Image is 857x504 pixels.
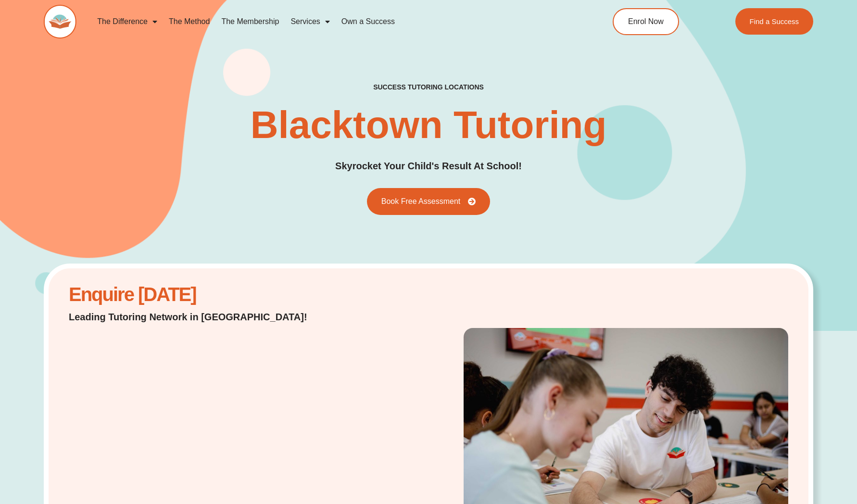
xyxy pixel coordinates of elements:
[335,159,522,174] h2: Skyrocket Your Child's Result At School!
[91,11,163,33] a: The Difference
[749,18,799,25] span: Find a Success
[91,11,568,33] nav: Menu
[373,83,484,91] h2: success tutoring locations
[69,289,332,301] h2: Enquire [DATE]
[613,8,679,35] a: Enrol Now
[215,11,285,33] a: The Membership
[69,310,332,324] h2: Leading Tutoring Network in [GEOGRAPHIC_DATA]!
[367,188,491,215] a: Book Free Assessment
[336,11,401,33] a: Own a Success
[381,198,461,205] span: Book Free Assessment
[251,106,607,144] h1: Blacktown Tutoring
[163,11,215,33] a: The Method
[628,18,664,25] span: Enrol Now
[735,8,813,35] a: Find a Success
[285,11,335,33] a: Services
